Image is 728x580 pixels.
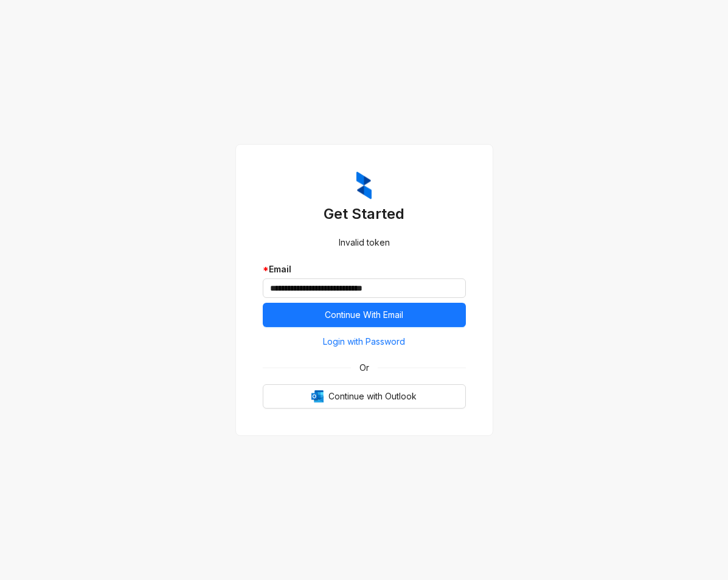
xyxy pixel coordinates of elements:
[263,332,466,351] button: Login with Password
[356,171,372,199] img: ZumaIcon
[263,263,466,276] div: Email
[328,390,417,403] span: Continue with Outlook
[263,236,466,249] div: Invalid token
[351,361,378,375] span: Or
[311,390,324,402] img: Outlook
[325,308,403,322] span: Continue With Email
[323,335,405,348] span: Login with Password
[263,303,466,327] button: Continue With Email
[263,384,466,409] button: OutlookContinue with Outlook
[263,204,466,224] h3: Get Started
